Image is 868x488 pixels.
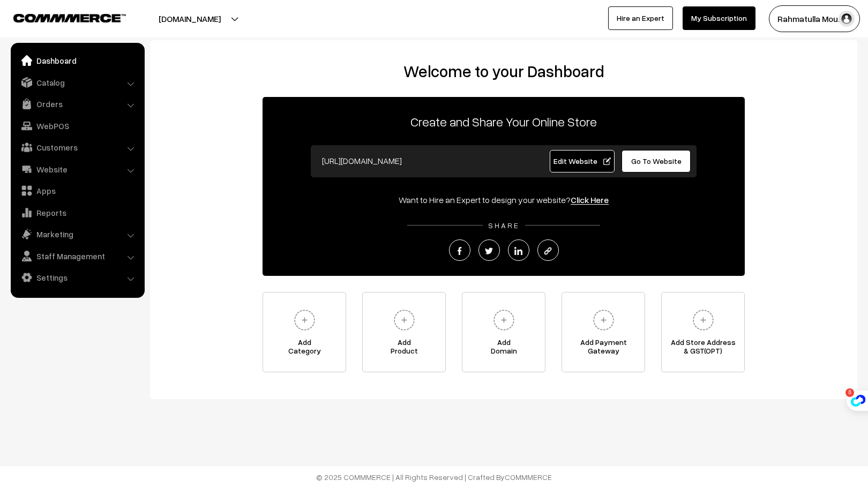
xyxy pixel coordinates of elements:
[589,305,618,335] img: plus.svg
[263,338,346,359] span: Add Category
[489,305,519,335] img: plus.svg
[13,116,141,136] a: WebPOS
[553,156,611,166] span: Edit Website
[769,5,860,32] button: Rahmatulla Mou…
[661,292,745,372] a: Add Store Address& GST(OPT)
[462,338,545,359] span: Add Domain
[483,221,525,230] span: SHARE
[13,224,141,244] a: Marketing
[622,150,691,172] a: Go To Website
[662,338,744,359] span: Add Store Address & GST(OPT)
[689,305,718,335] img: plus.svg
[290,305,319,335] img: plus.svg
[13,51,141,70] a: Dashboard
[13,73,141,92] a: Catalog
[13,138,141,157] a: Customers
[363,338,445,359] span: Add Product
[13,11,107,24] a: COMMMERCE
[263,292,346,372] a: AddCategory
[571,194,609,205] a: Click Here
[121,5,258,32] button: [DOMAIN_NAME]
[263,112,745,131] p: Create and Share Your Online Store
[462,292,545,372] a: AddDomain
[839,11,855,27] img: user
[608,6,673,30] a: Hire an Expert
[505,472,552,482] a: COMMMERCE
[562,292,645,372] a: Add PaymentGateway
[13,268,141,287] a: Settings
[683,6,755,30] a: My Subscription
[263,193,745,206] div: Want to Hire an Expert to design your website?
[13,160,141,179] a: Website
[13,94,141,114] a: Orders
[362,292,446,372] a: AddProduct
[562,338,645,359] span: Add Payment Gateway
[13,203,141,222] a: Reports
[161,62,847,81] h2: Welcome to your Dashboard
[631,156,682,166] span: Go To Website
[13,246,141,266] a: Staff Management
[13,14,126,22] img: COMMMERCE
[390,305,419,335] img: plus.svg
[13,181,141,200] a: Apps
[550,150,615,172] a: Edit Website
